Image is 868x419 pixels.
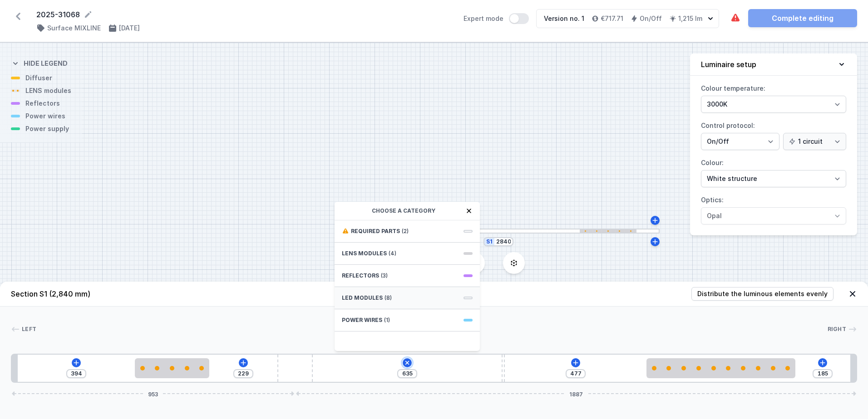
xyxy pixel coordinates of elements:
[701,193,846,224] label: Optics:
[571,358,580,367] button: Add element
[239,358,248,367] button: Add element
[783,133,846,150] select: Control protocol:
[701,96,846,113] select: Colour temperature:
[465,207,473,214] button: Close window
[84,10,93,19] button: Rename project
[389,250,396,257] span: (4)
[568,370,583,377] input: Dimension [mm]
[11,288,90,299] h4: Section S1
[815,370,830,377] input: Dimension [mm]
[536,9,719,28] button: Version no. 1€717.71On/Off1,215 lm
[691,287,833,301] button: Distribute the luminous elements evenly
[49,289,90,298] span: (2,840 mm)
[342,317,382,324] span: Power wires
[400,370,414,377] input: Dimension [mm]
[11,52,68,73] button: Hide legend
[381,272,388,279] span: (3)
[646,358,795,378] div: 10 LENS module 500mm 54°
[135,358,209,378] div: 5 LENS module 250mm 54°
[544,14,584,23] div: Version no. 1
[701,59,756,70] h4: Luminaire setup
[701,118,846,150] label: Control protocol:
[24,59,68,68] h4: Hide legend
[401,356,414,369] button: Add element
[464,13,529,24] label: Expert mode
[701,81,846,113] label: Colour temperature:
[697,289,828,298] span: Distribute the luminous elements evenly
[144,391,162,396] span: 953
[509,13,529,24] button: Expert mode
[828,326,847,333] span: Right
[701,156,846,187] label: Colour:
[678,14,702,23] h4: 1,215 lm
[385,294,392,302] span: (8)
[36,9,453,20] form: 2025-31068
[566,391,587,396] span: 1887
[701,207,846,224] select: Optics:
[384,317,390,324] span: (1)
[236,370,251,377] input: Dimension [mm]
[818,358,827,367] button: Add element
[601,14,623,23] h4: €717.71
[701,133,779,150] select: Control protocol:
[701,170,846,187] select: Colour:
[351,228,400,235] span: Required parts
[372,207,435,214] span: Choose a category
[402,228,409,235] span: (2)
[690,54,857,76] button: Luminaire setup
[342,272,379,279] span: Reflectors
[47,24,101,33] h4: Surface MIXLINE
[22,326,36,333] span: Left
[69,370,84,377] input: Dimension [mm]
[496,238,511,245] input: Dimension [mm]
[72,358,81,367] button: Add element
[119,24,140,33] h4: [DATE]
[640,14,662,23] h4: On/Off
[342,250,387,257] span: LENS modules
[342,294,383,302] span: LED modules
